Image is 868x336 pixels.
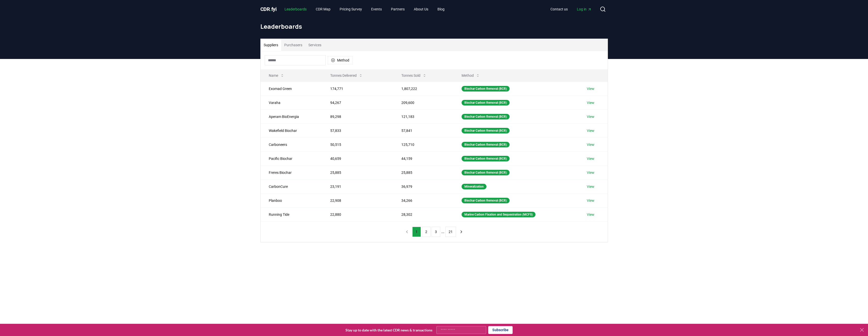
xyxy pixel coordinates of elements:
button: Name [265,70,288,81]
nav: Main [546,5,596,14]
a: View [587,100,594,105]
td: 23,191 [322,179,393,193]
td: Carboneers [261,138,322,151]
button: Services [305,39,324,51]
a: Partners [387,5,409,14]
td: Exomad Green [261,82,322,96]
a: View [587,198,594,203]
div: Biochar Carbon Removal (BCR) [462,100,510,105]
span: CDR fyi [260,6,277,12]
td: 25,885 [393,165,453,179]
div: Biochar Carbon Removal (BCR) [462,142,510,147]
td: 40,659 [322,151,393,165]
a: View [587,114,594,119]
td: 1,807,222 [393,82,453,96]
td: Freres Biochar [261,165,322,179]
td: Varaha [261,96,322,110]
td: 34,266 [393,193,453,207]
td: 121,183 [393,110,453,124]
td: 57,833 [322,124,393,138]
a: View [587,86,594,91]
div: Biochar Carbon Removal (BCR) [462,170,510,175]
a: View [587,142,594,147]
div: Biochar Carbon Removal (BCR) [462,128,510,133]
td: 36,979 [393,179,453,193]
div: Biochar Carbon Removal (BCR) [462,114,510,119]
button: Tonnes Delivered [326,70,367,81]
li: ... [441,229,444,235]
nav: Main [280,5,449,14]
td: CarbonCure [261,179,322,193]
a: Blog [433,5,449,14]
td: 22,908 [322,193,393,207]
a: CDR Map [312,5,335,14]
a: CDR.fyi [260,6,277,13]
a: View [587,184,594,189]
td: 50,515 [322,138,393,151]
td: 22,880 [322,207,393,221]
button: 1 [412,227,421,237]
a: Pricing Survey [336,5,366,14]
td: 25,885 [322,165,393,179]
td: Wakefield Biochar [261,124,322,138]
td: 89,298 [322,110,393,124]
div: Biochar Carbon Removal (BCR) [462,86,510,91]
td: 125,710 [393,138,453,151]
a: Leaderboards [280,5,311,14]
td: Planboo [261,193,322,207]
td: 209,600 [393,96,453,110]
h1: Leaderboards [260,22,608,30]
td: 94,267 [322,96,393,110]
td: Running Tide [261,207,322,221]
span: . [270,6,271,12]
button: Suppliers [261,39,281,51]
td: Aperam BioEnergia [261,110,322,124]
a: Contact us [546,5,572,14]
div: Mineralization [462,184,486,189]
td: 28,302 [393,207,453,221]
td: 44,159 [393,151,453,165]
a: View [587,170,594,175]
td: 174,771 [322,82,393,96]
button: Tonnes Sold [397,70,431,81]
button: Method [457,70,484,81]
button: 3 [432,227,440,237]
td: 57,841 [393,124,453,138]
td: Pacific Biochar [261,151,322,165]
div: Marine Carbon Fixation and Sequestration (MCFS) [462,212,535,217]
a: Events [367,5,386,14]
button: next page [457,227,466,237]
span: Log in [577,7,592,12]
a: View [587,128,594,133]
a: View [587,156,594,161]
div: Biochar Carbon Removal (BCR) [462,198,510,203]
button: 2 [422,227,431,237]
a: View [587,212,594,217]
button: Method [328,56,353,64]
div: Biochar Carbon Removal (BCR) [462,156,510,161]
a: Log in [573,5,596,14]
button: Purchasers [281,39,305,51]
button: 21 [445,227,456,237]
a: About Us [410,5,432,14]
